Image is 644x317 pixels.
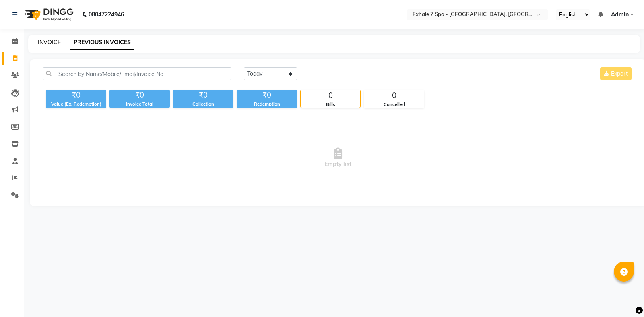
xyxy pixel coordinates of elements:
div: Collection [173,101,233,108]
input: Search by Name/Mobile/Email/Invoice No [43,67,231,80]
a: PREVIOUS INVOICES [70,35,134,50]
div: 0 [301,90,360,101]
div: Redemption [237,101,297,108]
div: Bills [301,101,360,108]
b: 08047224946 [89,3,124,26]
div: Value (Ex. Redemption) [46,101,106,108]
div: 0 [364,90,424,101]
span: Empty list [43,118,633,198]
div: ₹0 [237,90,297,101]
span: Admin [611,10,629,19]
a: INVOICE [38,39,61,46]
div: ₹0 [173,90,233,101]
div: Invoice Total [109,101,170,108]
img: logo [21,3,76,26]
div: ₹0 [109,90,170,101]
div: ₹0 [46,90,106,101]
div: Cancelled [364,101,424,108]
